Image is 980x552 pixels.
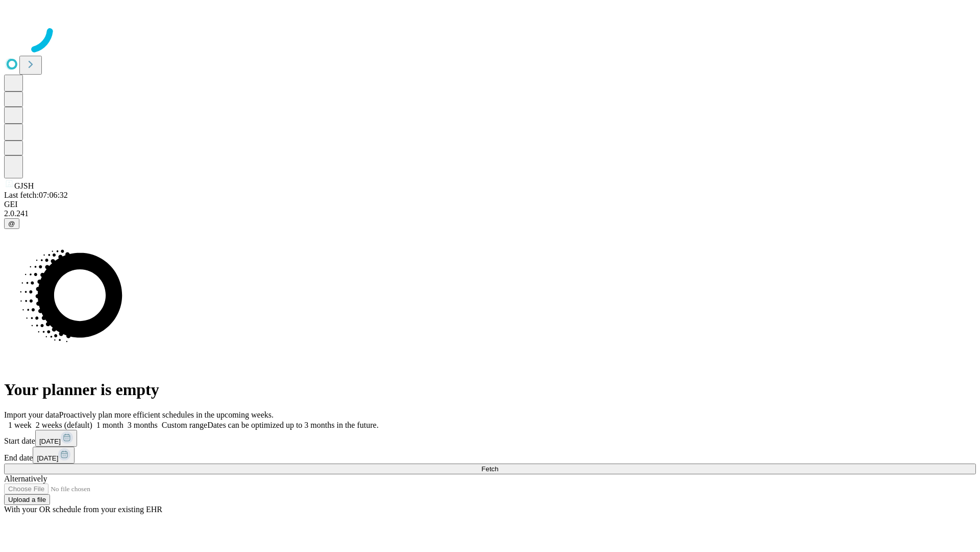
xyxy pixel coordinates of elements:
[39,438,61,445] span: [DATE]
[59,410,274,419] span: Proactively plan more efficient schedules in the upcoming weeks.
[4,218,19,229] button: @
[4,410,59,419] span: Import your data
[4,430,976,447] div: Start date
[8,220,15,227] span: @
[481,465,498,473] span: Fetch
[4,209,976,218] div: 2.0.241
[33,447,75,464] button: [DATE]
[207,421,378,429] span: Dates can be optimized up to 3 months in the future.
[4,447,976,464] div: End date
[96,421,124,429] span: 1 month
[8,421,32,429] span: 1 week
[36,421,92,429] span: 2 weeks (default)
[4,494,50,505] button: Upload a file
[4,200,976,209] div: GEI
[4,474,47,483] span: Alternatively
[4,191,68,199] span: Last fetch: 07:06:32
[4,380,976,399] h1: Your planner is empty
[4,505,162,514] span: With your OR schedule from your existing EHR
[162,421,207,429] span: Custom range
[14,181,34,190] span: GJSH
[128,421,158,429] span: 3 months
[35,430,77,447] button: [DATE]
[4,464,976,474] button: Fetch
[37,454,58,462] span: [DATE]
